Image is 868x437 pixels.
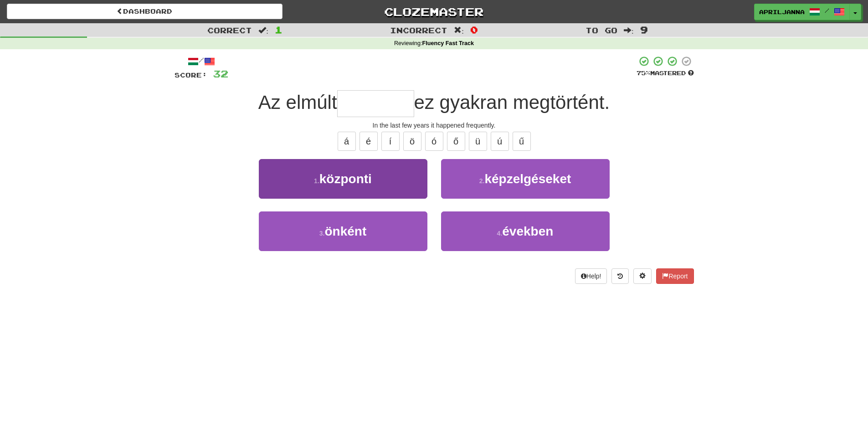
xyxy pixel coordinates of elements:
[296,4,572,20] a: Clozemaster
[484,172,571,186] span: képzelgéseket
[640,24,648,35] span: 9
[175,56,228,67] div: /
[502,224,553,238] span: években
[479,177,485,185] small: 2 .
[637,69,694,77] div: Mastered
[175,121,694,130] div: In the last few years it happened frequently.
[586,26,617,35] span: To go
[759,8,805,16] span: AprilJanna
[656,268,693,284] button: Report
[7,4,282,19] a: Dashboard
[319,172,372,186] span: központi
[381,132,400,151] button: í
[175,71,207,79] span: Score:
[454,26,464,34] span: :
[259,211,427,251] button: 3.önként
[324,224,366,238] span: önként
[414,92,610,113] span: ez gyakran megtörtént.
[611,268,629,284] button: Round history (alt+y)
[258,92,337,113] span: Az elmúlt
[447,132,465,151] button: ő
[390,26,447,35] span: Incorrect
[425,132,443,151] button: ó
[441,159,610,199] button: 2.képzelgéseket
[258,26,268,34] span: :
[754,4,850,20] a: AprilJanna /
[338,132,356,151] button: á
[637,69,650,77] span: 75 %
[259,159,427,199] button: 1.központi
[575,268,607,284] button: Help!
[275,24,282,35] span: 1
[422,40,474,46] strong: Fluency Fast Track
[207,26,252,35] span: Correct
[497,230,503,237] small: 4 .
[403,132,421,151] button: ö
[360,132,378,151] button: é
[441,211,610,251] button: 4.években
[469,132,487,151] button: ü
[825,7,829,14] span: /
[491,132,509,151] button: ú
[624,26,634,34] span: :
[213,68,228,79] span: 32
[319,230,325,237] small: 3 .
[314,177,319,185] small: 1 .
[513,132,531,151] button: ű
[470,24,478,35] span: 0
